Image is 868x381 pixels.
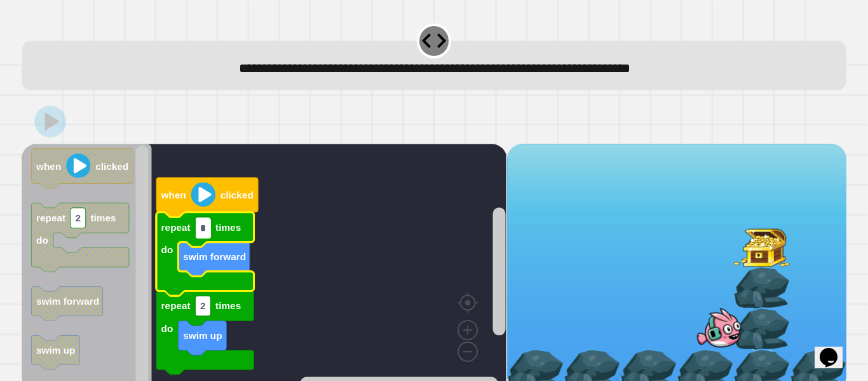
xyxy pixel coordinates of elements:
text: clicked [220,190,254,200]
text: clicked [95,161,128,172]
text: 2 [200,301,206,312]
text: swim forward [183,251,246,262]
text: swim up [183,330,222,341]
text: repeat [36,212,65,223]
text: repeat [161,222,191,233]
text: times [215,222,241,233]
text: times [91,212,116,223]
text: times [215,301,241,312]
text: do [161,323,173,334]
text: 2 [76,212,81,223]
text: do [161,244,173,255]
iframe: chat widget [815,330,855,368]
text: when [36,161,61,172]
text: repeat [161,301,191,312]
text: swim forward [36,296,99,307]
text: swim up [36,345,75,356]
text: do [36,235,48,246]
text: when [161,190,186,200]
